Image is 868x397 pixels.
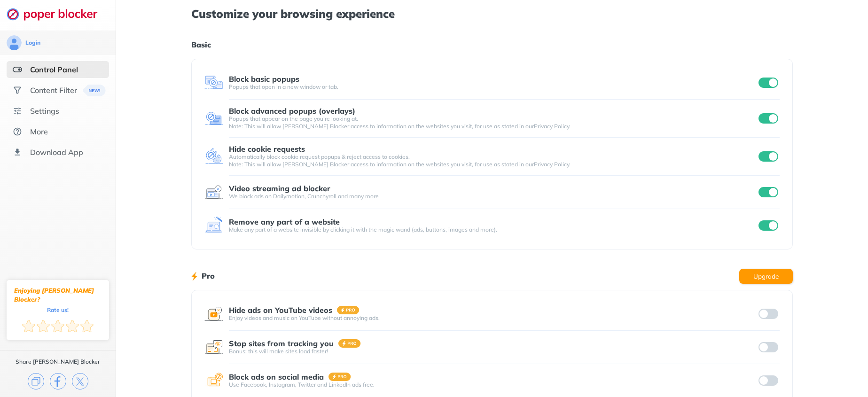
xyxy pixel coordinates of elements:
h1: Basic [191,39,793,51]
img: menuBanner.svg [83,85,106,96]
div: Make any part of a website invisible by clicking it with the magic wand (ads, buttons, images and... [229,226,757,234]
a: Privacy Policy. [534,123,571,130]
div: Stop sites from tracking you [229,339,334,348]
div: Login [25,39,40,47]
div: Video streaming ad blocker [229,184,330,193]
div: Hide cookie requests [229,145,305,153]
img: facebook.svg [50,373,66,389]
img: lighting bolt [191,271,197,282]
div: Automatically block cookie request popups & reject access to cookies. Note: This will allow [PERS... [229,153,757,168]
img: social.svg [13,86,22,95]
img: x.svg [72,373,88,389]
div: We block ads on Dailymotion, Crunchyroll and many more [229,193,757,200]
button: Upgrade [739,269,793,284]
h1: Pro [202,270,215,282]
div: Enjoy videos and music on YouTube without annoying ads. [229,314,757,322]
div: Control Panel [30,65,78,74]
div: Enjoying [PERSON_NAME] Blocker? [14,286,102,304]
div: More [30,127,48,136]
div: Block advanced popups (overlays) [229,107,355,115]
img: settings.svg [13,106,22,116]
div: Share [PERSON_NAME] Blocker [16,358,100,366]
img: feature icon [204,338,223,357]
div: Use Facebook, Instagram, Twitter and LinkedIn ads free. [229,381,757,389]
div: Download App [30,148,83,157]
img: feature icon [204,73,223,92]
h1: Customize your browsing experience [191,8,793,20]
div: Bonus: this will make sites load faster! [229,348,757,355]
img: about.svg [13,127,22,136]
div: Rate us! [47,308,69,312]
div: Remove any part of a website [229,218,340,226]
img: feature icon [204,109,223,128]
img: feature icon [204,304,223,323]
img: pro-badge.svg [338,339,361,348]
img: features-selected.svg [13,65,22,74]
div: Block ads on social media [229,373,324,381]
a: Privacy Policy. [534,161,571,168]
div: Hide ads on YouTube videos [229,306,332,314]
img: download-app.svg [13,148,22,157]
img: feature icon [204,183,223,202]
img: logo-webpage.svg [7,8,108,21]
img: feature icon [204,147,223,166]
img: copy.svg [28,373,44,389]
img: avatar.svg [7,35,22,50]
div: Block basic popups [229,75,299,83]
img: pro-badge.svg [328,373,351,381]
div: Settings [30,106,59,116]
div: Content Filter [30,86,77,95]
img: feature icon [204,216,223,235]
div: Popups that open in a new window or tab. [229,83,757,91]
img: feature icon [204,371,223,390]
div: Popups that appear on the page you’re looking at. Note: This will allow [PERSON_NAME] Blocker acc... [229,115,757,130]
img: pro-badge.svg [337,306,360,314]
